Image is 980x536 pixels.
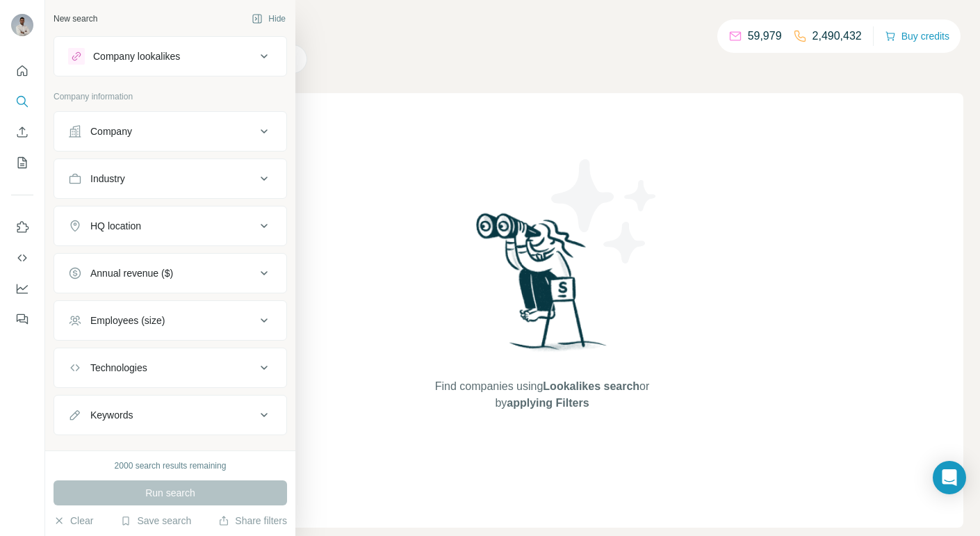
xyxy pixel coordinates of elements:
[11,14,33,36] img: Avatar
[90,124,132,138] div: Company
[431,378,653,412] span: Find companies using or by
[54,162,286,195] button: Industry
[54,398,286,432] button: Keywords
[54,257,286,290] button: Annual revenue ($)
[54,351,286,384] button: Technologies
[218,514,287,528] button: Share filters
[543,380,639,392] span: Lookalikes search
[11,245,33,270] button: Use Surfe API
[54,304,286,337] button: Employees (size)
[121,17,963,36] h4: Search
[11,276,33,301] button: Dashboard
[11,150,33,175] button: My lists
[54,514,93,528] button: Clear
[54,115,286,148] button: Company
[54,90,287,103] p: Company information
[90,314,165,327] div: Employees (size)
[11,307,33,332] button: Feedback
[120,514,191,528] button: Save search
[11,120,33,145] button: Enrich CSV
[11,89,33,114] button: Search
[115,460,227,472] div: 2000 search results remaining
[54,209,286,243] button: HQ location
[11,215,33,240] button: Use Surfe on LinkedIn
[542,149,667,274] img: Surfe Illustration - Stars
[90,266,173,280] div: Annual revenue ($)
[54,40,286,73] button: Company lookalikes
[90,361,147,375] div: Technologies
[93,49,180,63] div: Company lookalikes
[90,219,141,233] div: HQ location
[812,28,862,44] p: 2,490,432
[90,408,133,422] div: Keywords
[90,172,125,186] div: Industry
[507,397,589,409] span: applying Filters
[933,461,966,494] div: Open Intercom Messenger
[470,209,614,364] img: Surfe Illustration - Woman searching with binoculars
[54,13,97,25] div: New search
[11,58,33,83] button: Quick start
[885,26,949,46] button: Buy credits
[748,28,782,44] p: 59,979
[242,8,295,29] button: Hide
